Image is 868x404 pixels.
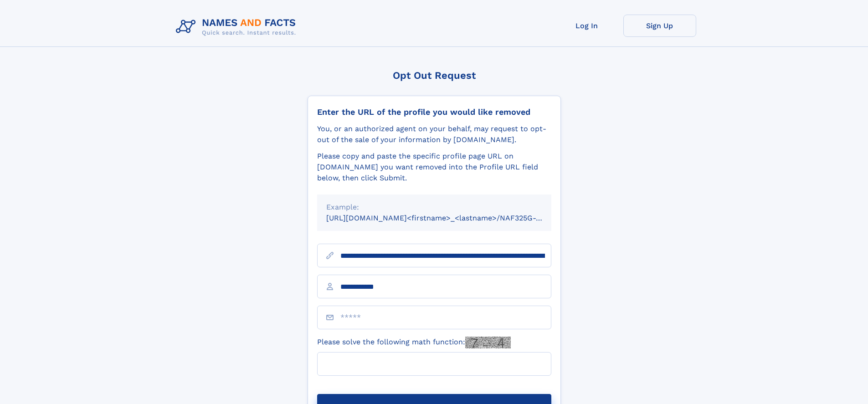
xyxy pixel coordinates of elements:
img: Logo Names and Facts [172,15,303,39]
label: Please solve the following math function: [317,337,511,348]
div: Please copy and paste the specific profile page URL on [DOMAIN_NAME] you want removed into the Pr... [317,151,551,184]
div: You, or an authorized agent on your behalf, may request to opt-out of the sale of your informatio... [317,123,551,145]
div: Enter the URL of the profile you would like removed [317,107,551,117]
small: [URL][DOMAIN_NAME]<firstname>_<lastname>/NAF325G-xxxxxxxx [326,214,569,222]
a: Log In [550,15,623,37]
div: Example: [326,202,542,213]
div: Opt Out Request [308,70,561,81]
a: Sign Up [623,15,696,37]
